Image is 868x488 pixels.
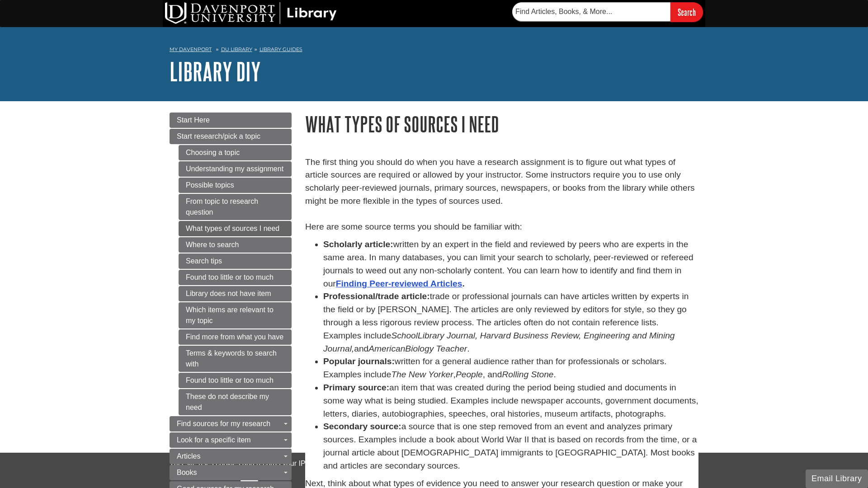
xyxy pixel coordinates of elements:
a: Find sources for my research [170,416,292,432]
a: Look for a specific item [170,432,292,448]
em: People [456,370,483,379]
a: My Davenport [170,46,212,53]
strong: . [336,279,465,288]
a: Start research/pick a topic [170,129,292,144]
a: Found too little or too much [179,373,292,388]
a: Library Guides [259,46,302,52]
em: School [391,331,418,340]
a: Finding Peer-reviewed Articles [336,279,462,288]
a: Articles [170,449,292,464]
input: Search [670,2,703,22]
a: What types of sources I need [179,221,292,236]
img: DU Library [165,2,337,24]
a: Understanding my assignment [179,161,292,177]
span: Articles [177,452,200,460]
em: Library Journal, Harvard Business Review, Engineering and Mining Journal, [323,331,675,353]
span: Find sources for my research [177,420,270,427]
a: Terms & keywords to search with [179,346,292,372]
span: Look for a specific item [177,436,251,444]
a: Which items are relevant to my topic [179,302,292,328]
p: The first thing you should do when you have a research assignment is to figure out what types of ... [305,156,698,234]
a: Find more from what you have [179,329,292,345]
a: Search tips [179,253,292,269]
li: an item that was created during the period being studied and documents in some way what is being ... [323,381,698,420]
b: Secondary source: [323,422,401,431]
input: Find Articles, Books, & More... [512,2,670,21]
a: Possible topics [179,178,292,193]
span: Start research/pick a topic [177,132,260,140]
a: Library DIY [170,57,261,85]
em: Biology Teacher [405,344,467,353]
form: Searches DU Library's articles, books, and more [512,2,703,22]
a: From topic to research question [179,194,292,220]
em: American [368,344,405,353]
a: Choosing a topic [179,145,292,160]
nav: breadcrumb [170,43,698,58]
a: Found too little or too much [179,270,292,285]
span: Start Here [177,116,210,124]
span: Books [177,469,197,476]
a: DU Library [221,46,252,52]
a: Start Here [170,113,292,128]
li: written by an expert in the field and reviewed by peers who are experts in the same area. In many... [323,238,698,290]
li: trade or professional journals can have articles written by experts in the field or by [PERSON_NA... [323,290,698,355]
li: written for a general audience rather than for professionals or scholars. Examples include , , and . [323,355,698,381]
li: a source that is one step removed from an event and analyzes primary sources. Examples include a ... [323,420,698,472]
strong: Scholarly article: [323,239,393,249]
b: Primary source: [323,383,389,392]
a: Library does not have item [179,286,292,301]
a: These do not describe my need [179,389,292,415]
em: The New Yorker [391,370,453,379]
strong: Popular journals: [323,357,395,366]
strong: Professional/trade article: [323,291,430,301]
em: Rolling Stone [502,370,553,379]
h1: What types of sources I need [305,113,698,136]
a: Where to search [179,237,292,253]
button: Email Library [806,469,868,488]
a: Books [170,465,292,480]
